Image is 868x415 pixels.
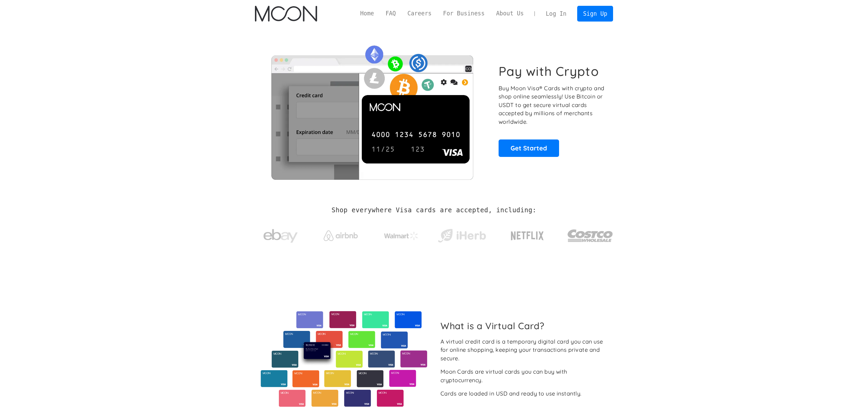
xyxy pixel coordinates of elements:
[331,206,536,214] h2: Shop everywhere Visa cards are accepted, including:
[255,218,306,250] a: ebay
[384,232,418,240] img: Walmart
[437,9,490,18] a: For Business
[255,41,489,179] img: Moon Cards let you spend your crypto anywhere Visa is accepted.
[499,64,599,79] h1: Pay with Crypto
[440,320,608,331] h2: What is a Virtual Card?
[255,6,317,22] img: Moon Logo
[436,227,487,245] img: iHerb
[567,216,613,252] a: Costco
[260,311,428,407] img: Virtual cards from Moon
[499,139,559,157] a: Get Started
[540,6,572,21] a: Log In
[440,337,608,363] div: A virtual credit card is a temporary digital card you can use for online shopping, keeping your t...
[263,225,298,247] img: ebay
[402,9,437,18] a: Careers
[255,6,317,22] a: home
[315,224,366,244] a: Airbnb
[380,9,402,18] a: FAQ
[497,220,558,248] a: Netflix
[567,223,613,249] img: Costco
[499,84,606,126] p: Buy Moon Visa® Cards with crypto and shop online seamlessly! Use Bitcoin or USDT to get secure vi...
[440,367,608,384] div: Moon Cards are virtual cards you can buy with cryptocurrency.
[440,389,582,398] div: Cards are loaded in USD and ready to use instantly.
[354,9,380,18] a: Home
[577,6,613,21] a: Sign Up
[436,220,487,248] a: iHerb
[510,227,544,244] img: Netflix
[490,9,530,18] a: About Us
[376,225,427,243] a: Walmart
[324,230,358,241] img: Airbnb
